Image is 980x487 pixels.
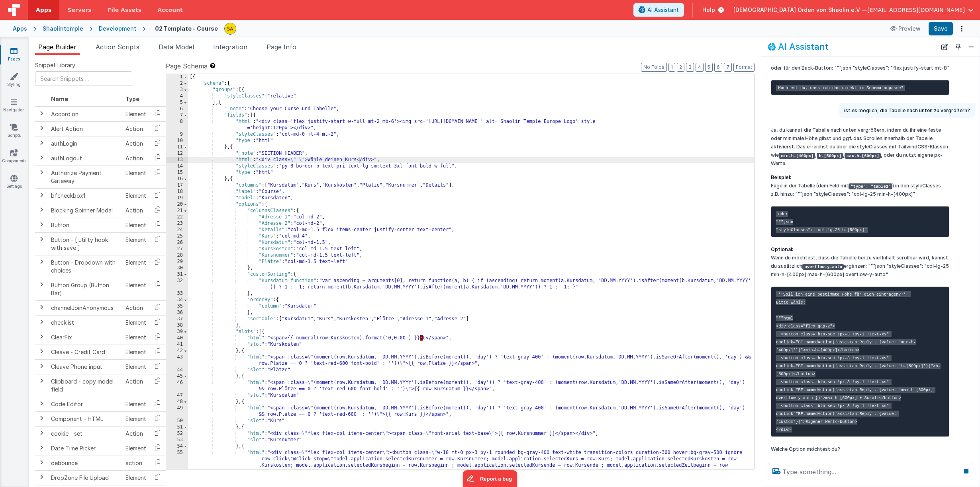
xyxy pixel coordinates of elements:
td: Element [122,166,149,188]
p: ist es möglich, die Tabelle nach unten zu vergrößern? [844,106,970,115]
button: 7 [724,63,732,72]
strong: Optional: [771,246,794,252]
td: authLogout [48,151,122,166]
button: 3 [686,63,694,72]
div: 38 [166,322,188,329]
code: **Soll ich eine bestimmte Höhe für dich eintragen?** Bitte wähle: """html <div class="flex gap-2"... [776,291,941,432]
span: File Assets [108,6,142,14]
div: 24 [166,227,188,233]
span: Page Info [267,43,296,51]
p: Wenn du möchtest, dass die Tabelle bei zu viel Inhalt scrollbar wird, kannst du zusätzlich ergänz... [771,245,949,279]
button: 1 [668,63,675,72]
input: Search Snippets ... [35,71,132,86]
div: 1 [166,74,188,80]
div: 54 [166,443,188,450]
div: 13 [166,157,188,163]
div: 2 [166,80,188,87]
div: 22 [166,214,188,220]
div: 5 [166,99,188,106]
div: 49 [166,405,188,418]
code: overflow-y-auto [802,264,844,270]
strong: Beispiel: [771,174,792,180]
p: Welche Option möchtest du? [771,445,949,453]
button: No Folds [641,63,667,72]
td: Element [122,411,149,426]
div: 21 [166,208,188,214]
div: 36 [166,310,188,316]
td: Element [122,441,149,456]
div: 47 [166,392,188,399]
code: Möchtest du, dass ich das direkt im Schema anpasse? [776,85,905,91]
iframe: Marker.io feedback button [463,470,517,487]
div: 31 [166,271,188,278]
p: Füge in der Tabelle (dem Feld mit ) in den styleClasses z.B. hinzu: """json "styleClasses": "col-... [771,173,949,198]
span: AI Assistant [647,6,679,14]
p: Ja, du kannst die Tabelle nach unten vergrößern, indem du ihr eine feste oder minimale Höhe gibst... [771,126,949,168]
p: oder für den Back-Button: """json "styleClasses": "flex justify-start mt-8" [771,64,949,72]
td: Cleave - Credit Card [48,345,122,359]
td: Element [122,330,149,345]
h2: AI Assistant [778,42,829,51]
span: [EMAIL_ADDRESS][DOMAIN_NAME] [867,6,965,14]
span: Name [51,95,68,102]
div: 39 [166,329,188,335]
div: 27 [166,246,188,252]
td: channelJoinAnonymous [48,300,122,315]
span: Apps [36,6,51,14]
div: 51 [166,424,188,431]
div: 52 [166,431,188,437]
td: Blocking Spinner Modal [48,203,122,218]
span: Page Builder [38,43,76,51]
button: 2 [677,63,684,72]
img: e3e1eaaa3c942e69edc95d4236ce57bf [225,23,236,34]
span: Data Model [159,43,194,51]
div: 32 [166,278,188,290]
div: 20 [166,201,188,208]
button: Options [956,23,967,34]
div: 45 [166,373,188,380]
td: authLogin [48,136,122,151]
button: 6 [714,63,722,72]
td: Element [122,359,149,374]
code: oder """json "styleClasses": "col-lg-25 h-[500px]" [776,211,868,233]
td: Alert Action [48,121,122,136]
div: 6 [166,106,188,112]
td: Action [122,300,149,315]
div: 41 [166,341,188,348]
td: Element [122,315,149,330]
span: [DEMOGRAPHIC_DATA] Orden von Shaolin e.V — [733,6,867,14]
td: Element [122,345,149,359]
button: Toggle Pin [953,41,964,53]
td: Element [122,107,149,122]
td: ClearFix [48,330,122,345]
span: Help [702,6,715,14]
div: 15 [166,169,188,176]
td: bfcheckbox1 [48,188,122,203]
button: AI Assistant [633,3,684,17]
div: 33 [166,290,188,297]
h4: 02 Template - Course [155,25,218,31]
td: checklist [48,315,122,330]
td: Element [122,218,149,232]
button: Close [966,41,976,53]
div: 3 [166,87,188,93]
td: Element [122,278,149,300]
td: Action [122,121,149,136]
span: Action Scripts [96,43,139,51]
button: [DEMOGRAPHIC_DATA] Orden von Shaolin e.V — [EMAIL_ADDRESS][DOMAIN_NAME] [733,6,974,14]
div: 8 [166,119,188,131]
div: 7 [166,112,188,119]
td: Action [122,203,149,218]
button: Preview [886,22,925,35]
div: 34 [166,297,188,303]
div: 28 [166,252,188,259]
td: Component - HTML [48,411,122,426]
div: Apps [13,25,27,33]
div: 9 [166,131,188,138]
div: 37 [166,316,188,322]
td: Date Time Picker [48,441,122,456]
div: 4 [166,93,188,99]
td: Element [122,470,149,485]
button: 5 [705,63,713,72]
td: Cleave Phone input [48,359,122,374]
